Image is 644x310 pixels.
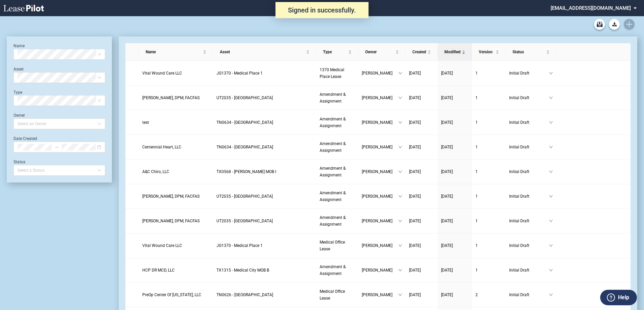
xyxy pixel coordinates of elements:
span: down [549,120,553,124]
span: Asset [220,49,305,55]
a: UT2035 - [GEOGRAPHIC_DATA] [216,94,313,101]
span: Type [323,49,347,55]
a: [DATE] [409,193,434,200]
a: 1 [475,242,502,249]
a: JG1370 - Medical Place 1 [216,242,313,249]
span: swap-right [54,145,59,149]
span: [DATE] [409,219,421,223]
span: 1 [475,243,478,248]
a: [DATE] [441,119,469,126]
span: UT2035 - Lone Peak [216,95,273,100]
a: UT2035 - [GEOGRAPHIC_DATA] [216,218,313,224]
span: Status [513,49,545,55]
span: [DATE] [409,71,421,76]
span: A&C Chiro, LLC [142,169,169,174]
a: [DATE] [409,94,434,101]
a: TN0626 - [GEOGRAPHIC_DATA] [216,291,313,298]
span: [DATE] [409,145,421,149]
div: Signed in successfully. [275,2,369,18]
span: Amendment & Assignment [320,166,346,177]
span: [PERSON_NAME] [362,144,398,150]
span: UT2035 - Lone Peak [216,219,273,223]
span: Amendment & Assignment [320,141,346,153]
span: 2 [475,292,478,297]
span: [DATE] [441,194,453,199]
span: Initial Draft [509,242,549,249]
span: Greg Brockbank, DPM, FACFAS [142,194,200,199]
th: Name [139,43,213,61]
span: JG1370 - Medical Place 1 [216,71,263,76]
th: Asset [213,43,316,61]
a: [DATE] [409,119,434,126]
span: down [549,293,553,297]
span: Vital Wound Care LLC [142,243,182,248]
span: 1 [475,120,478,125]
span: down [549,268,553,272]
span: down [398,244,402,248]
span: down [549,170,553,174]
a: Amendment & Assignment [320,165,355,178]
span: down [549,194,553,198]
span: 1 [475,268,478,273]
label: Owner [13,113,25,118]
a: TX0568 - [PERSON_NAME] MOB I [216,168,313,175]
label: Status [13,160,25,164]
span: PreOp Center Of Tennessee, LLC [142,292,201,297]
span: HCP DR MCD, LLC [142,268,175,273]
a: Amendment & Assignment [320,140,355,154]
th: Type [316,43,358,61]
a: TX1315 - Medical City MOB B [216,267,313,274]
span: Initial Draft [509,291,549,298]
span: down [398,71,402,75]
label: Name [13,44,25,48]
a: TN0634 - [GEOGRAPHIC_DATA] [216,119,313,126]
span: Initial Draft [509,119,549,126]
a: 1 [475,267,502,274]
span: [DATE] [441,219,453,223]
a: [DATE] [441,94,469,101]
a: [DATE] [409,291,434,298]
span: Amendment & Assignment [320,215,346,227]
th: Owner [358,43,406,61]
span: [PERSON_NAME] [362,193,398,200]
a: [DATE] [409,242,434,249]
a: [PERSON_NAME], DPM, FACFAS [142,218,210,224]
span: down [398,268,402,272]
button: Help [600,290,637,305]
span: [PERSON_NAME] [362,291,398,298]
a: [DATE] [441,267,469,274]
a: 1 [475,168,502,175]
span: 1 [475,194,478,199]
a: 1 [475,94,502,101]
a: Medical Office Lease [320,288,355,302]
a: PreOp Center Of [US_STATE], LLC [142,291,210,298]
a: [DATE] [409,168,434,175]
label: Type [13,90,22,95]
span: down [398,219,402,223]
a: HCP DR MCD, LLC [142,267,210,274]
span: to [54,145,59,149]
a: [DATE] [441,168,469,175]
span: 1 [475,145,478,149]
span: Centennial Heart, LLC [142,145,181,149]
a: [DATE] [409,70,434,77]
span: [DATE] [409,169,421,174]
span: Modified [444,49,461,55]
span: down [398,170,402,174]
span: Initial Draft [509,94,549,101]
a: [PERSON_NAME], DPM, FACFAS [142,94,210,101]
span: [PERSON_NAME] [362,242,398,249]
a: [DATE] [441,144,469,150]
span: Initial Draft [509,168,549,175]
md-menu: Download Blank Form List [607,19,622,30]
label: Help [618,293,629,302]
span: Name [146,49,202,55]
span: Greg Brockbank, DPM, FACFAS [142,95,200,100]
span: Version [479,49,494,55]
span: Owner [365,49,394,55]
span: JG1370 - Medical Place 1 [216,243,263,248]
button: Download Blank Form [609,19,620,30]
span: [DATE] [441,71,453,76]
span: Created [412,49,426,55]
span: [DATE] [441,292,453,297]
